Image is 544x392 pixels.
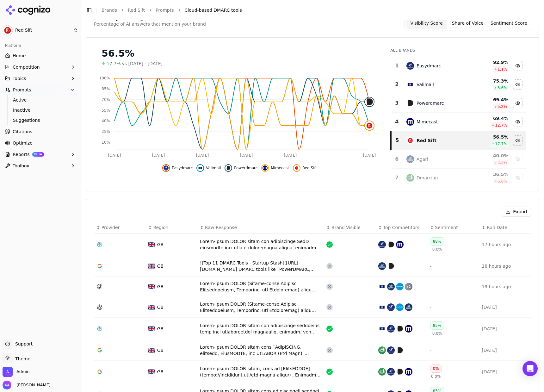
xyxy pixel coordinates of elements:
th: Sentiment [428,222,479,233]
span: [PERSON_NAME] [14,382,51,388]
div: 19 hours ago [482,283,529,290]
span: Run Date [487,224,507,231]
img: easydmarc [387,325,395,333]
img: easydmarc [378,241,386,248]
div: Lorem-ipsum DOLOR sitam, cons ad [ElitsEDDOE](tempo://incididunt.utl/etd-magna-aliqu/) , Enimadmi... [200,365,321,378]
span: 12.7 % [495,123,507,128]
tr: 1easydmarcEasydmarc92.9%1.1%Hide easydmarc data [391,57,526,75]
div: Easydmarc [417,63,441,69]
img: Red Sift [3,25,13,35]
img: proofpoint [396,283,404,290]
img: easydmarc [406,62,414,70]
div: ↕Region [148,224,195,231]
img: mimecast [406,118,414,126]
button: Hide mimecast data [261,164,289,172]
a: Citations [3,127,78,137]
span: GB [157,241,164,248]
tr: 4mimecastMimecast69.4%12.7%Hide mimecast data [391,113,526,131]
span: Raw Response [205,224,237,231]
div: + 2 [405,283,412,290]
div: 3 [393,99,400,107]
img: powerdmarc [226,165,231,171]
span: Suggestions [13,117,68,123]
tr: GBGB![Top 11 DMARC Tools - Startup Stash]([URL][DOMAIN_NAME] DMARC tools like `PowerDMARC, OnDMAR... [94,256,531,277]
div: 40.0 % [474,152,509,159]
div: Lorem-ipsum DOLOR (Sitame-conse Adipisc Elitseddoeiusm, Temporinc, utl Etdoloremag) aliqu enim ad... [200,301,321,314]
div: Lorem-ipsum DOLOR (Sitame-conse Adipisc Elitseddoeiusm, Temporinc, utl Etdoloremag) aliqu enim ad... [200,280,321,293]
span: 5.2 % [498,104,507,109]
div: 0% [430,364,442,373]
span: Reports [13,151,30,158]
th: Raw Response [197,222,324,233]
tspan: [DATE] [196,153,209,158]
div: 5 [394,137,400,144]
button: Hide red sift data [293,164,317,172]
span: 0.0% [432,331,442,336]
button: Open user button [3,381,51,389]
div: 2 [393,81,400,88]
span: Mimecast [271,165,289,171]
div: ![Top 11 DMARC Tools - Startup Stash]([URL][DOMAIN_NAME] DMARC tools like `PowerDMARC, OnDMARC, a... [200,260,321,272]
span: Provider [102,224,120,231]
img: agari [387,283,395,290]
span: Optimize [13,140,33,146]
div: Red Sift [417,137,436,144]
tr: 3powerdmarcPowerdmarc69.4%5.2%Hide powerdmarc data [391,94,526,113]
tspan: 70% [102,97,110,102]
button: Hide easydmarc data [162,164,193,172]
span: Active [13,97,68,103]
span: Prompts [13,87,31,93]
img: easydmarc [387,368,395,376]
tr: GBGBLorem-ipsum DOLOR sitam con adipiscinge seddoeius temp inci utlaboreetdol magnaaliq, enimadm,... [94,318,531,340]
span: 17.7% [107,60,121,67]
div: 92.9 % [474,59,509,65]
img: powerdmarc [396,325,404,333]
img: GB [148,242,155,247]
div: All Brands [390,48,526,53]
span: Region [153,224,168,231]
div: 56.5 % [474,134,509,140]
span: Admin [16,369,29,375]
button: Hide powerdmarc data [513,98,523,108]
span: Competition [13,64,40,70]
button: Hide red sift data [513,135,523,146]
img: easydmarc [164,165,169,171]
img: mimecast [396,241,404,248]
img: GB [148,264,155,269]
tspan: 85% [102,87,110,91]
img: GB [148,369,155,374]
th: Region [146,222,198,233]
div: Percentage of AI answers that mention your brand [94,21,206,27]
span: 1.1 % [498,67,507,72]
span: GB [157,283,164,290]
img: easydmarc [387,303,395,311]
span: Support [13,341,33,347]
div: 7 [393,174,400,182]
button: Open organization switcher [3,367,29,377]
tr: GBGBLorem-ipsum DOLOR (Sitame-conse Adipisc Elitseddoeiusm, Temporinc, utl Etdoloremag) aliqu eni... [94,297,531,318]
tspan: 25% [102,129,110,134]
span: 17.7 % [495,141,507,146]
a: Prompts [156,7,174,13]
tr: GBGBLorem-ipsum DOLOR sitam cons `AdipiSCING, elitsedd, EiusMODTE, inc UtLABOR (Etd Magn)` aliqua... [94,340,531,361]
img: GB [148,305,155,310]
span: Cloud-based DMARC tools [185,7,242,13]
img: valimail [406,81,414,88]
span: - [430,305,431,310]
img: agari [406,155,414,163]
img: dmarcian [406,174,414,182]
th: Run Date [479,222,531,233]
img: agari [378,262,386,270]
div: 18 hours ago [482,263,529,269]
button: Prompts [3,85,78,95]
div: 1 [393,62,400,70]
button: Competition [3,62,78,72]
img: powerdmarc [365,97,374,106]
span: - [430,285,431,289]
span: Red Sift [302,165,317,171]
img: dmarcian [378,368,386,376]
img: GB [148,326,155,331]
th: Provider [94,222,146,233]
tspan: 55% [102,108,110,113]
img: powerdmarc [406,99,414,107]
